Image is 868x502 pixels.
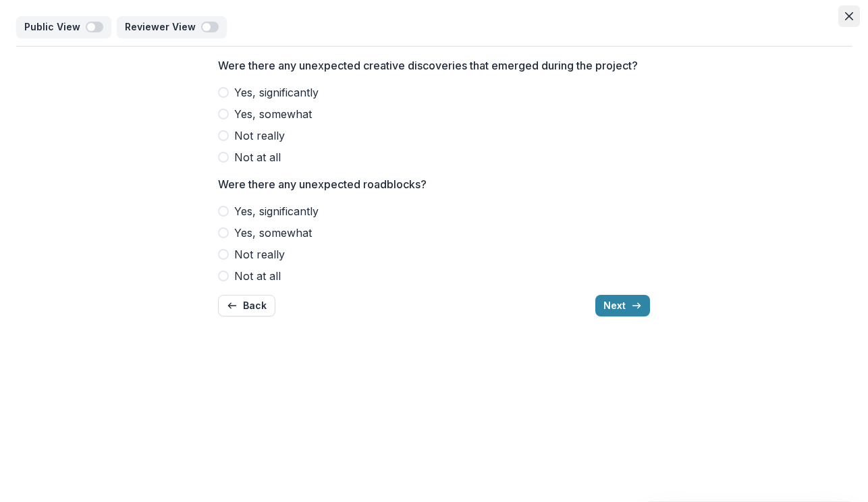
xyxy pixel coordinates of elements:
span: Yes, significantly [234,203,319,219]
p: Reviewer View [125,22,201,33]
button: Public View [16,16,111,38]
span: Not at all [234,149,281,165]
button: Reviewer View [117,16,227,38]
button: Next [595,295,650,316]
span: Yes, somewhat [234,106,312,122]
p: Were there any unexpected creative discoveries that emerged during the project? [218,57,638,74]
p: Public View [24,22,86,33]
span: Yes, somewhat [234,225,312,241]
button: Close [838,5,860,27]
span: Yes, significantly [234,84,319,101]
span: Not really [234,128,285,144]
button: Back [218,295,275,316]
span: Not at all [234,268,281,284]
span: Not really [234,246,285,262]
p: Were there any unexpected roadblocks? [218,176,427,192]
